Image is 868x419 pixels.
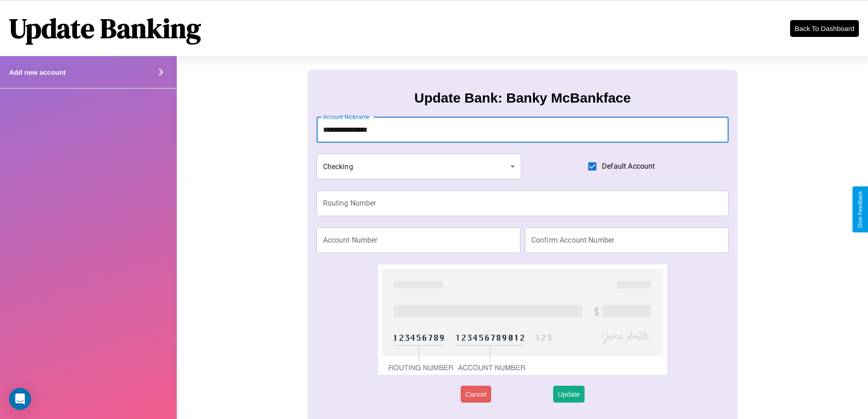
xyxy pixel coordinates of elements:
button: Update [553,386,584,403]
div: Open Intercom Messenger [9,388,31,410]
h3: Update Bank: Banky McBankface [414,90,631,106]
label: Account Nickname [323,113,370,121]
button: Back To Dashboard [790,20,859,37]
h4: Add new account [9,68,66,76]
div: Give Feedback [857,191,863,228]
div: Checking [317,154,522,179]
span: Default Account [602,161,655,172]
h1: Update Banking [9,10,201,47]
img: check [378,264,667,375]
button: Cancel [461,386,491,403]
